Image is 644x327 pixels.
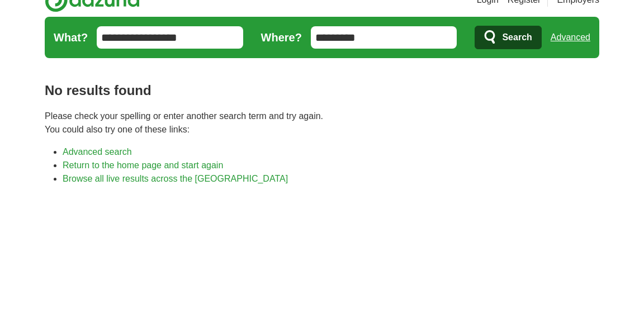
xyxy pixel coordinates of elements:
[63,174,288,183] a: Browse all live results across the [GEOGRAPHIC_DATA]
[63,160,223,170] a: Return to the home page and start again
[551,26,590,49] a: Advanced
[54,29,88,46] label: What?
[502,26,532,49] span: Search
[261,29,302,46] label: Where?
[45,110,599,136] p: Please check your spelling or enter another search term and try again. You could also try one of ...
[475,26,541,49] button: Search
[45,80,599,101] h1: No results found
[63,147,132,157] a: Advanced search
